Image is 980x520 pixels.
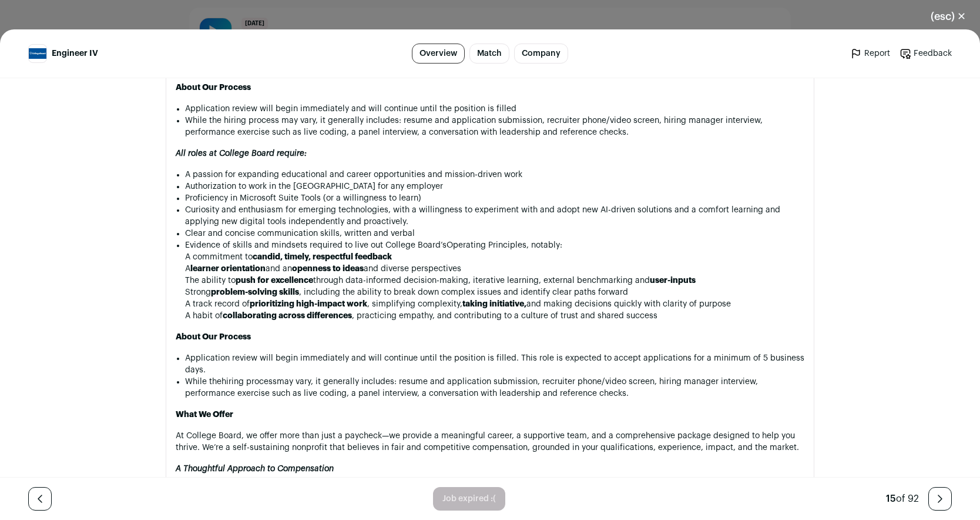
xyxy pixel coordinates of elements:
li: A habit of , practicing empathy, and contributing to a culture of trust and shared success [185,310,804,322]
a: Operating Principles [447,241,526,249]
strong: collaborating across differences [223,312,352,320]
a: Feedback [900,48,952,59]
a: Report [850,48,890,59]
p: Clear and concise communication skills, written and verbal [185,228,804,239]
img: cfb52ba93b836423ba4ae497992f271ff790f3b51a850b980c6490f462c3f813.jpg [29,48,46,59]
p: A passion for expanding educational and career opportunities and mission-driven work [185,169,804,181]
a: Company [514,44,568,64]
p: At College Board, we offer more than just a paycheck—we provide a meaningful career, a supportive... [176,430,804,454]
p: Evidence of skills and mindsets required to live out College Board’s , notably: [185,239,804,251]
li: A commitment to [185,251,804,263]
em: All roles at College Board require: [176,149,307,158]
li: A and an and diverse perspectives [185,263,804,275]
a: Match [469,44,509,64]
a: Overview [412,44,465,64]
p: Curiosity and enthusiasm for emerging technologies, with a willingness to experiment with and ado... [185,204,804,228]
strong: What We Offer [176,411,233,419]
em: A Thoughtful Approach to Compensation [176,465,334,473]
li: Application review will begin immediately and will continue until the position is filled. This ro... [185,352,804,376]
span: Engineer IV [52,48,98,59]
li: Application review will begin immediately and will continue until the position is filled [185,103,804,115]
div: of 92 [886,492,919,506]
strong: user-inputs [650,276,696,285]
li: Strong , including the ability to break down complex issues and identify clear paths forward [185,286,804,298]
strong: openness to ideas [292,265,364,273]
p: Proficiency in Microsoft Suite Tools (or a willingness to learn) [185,192,804,204]
li: A track record of , simplifying complexity, and making decisions quickly with clarity of purpose [185,298,804,310]
strong: problem-solving skills [211,288,299,296]
li: The ability to through data-informed decision-making, iterative learning, external benchmarking and [185,275,804,286]
strong: candid, timely, respectful feedback [253,253,392,261]
strong: learner orientation [190,265,266,273]
p: Authorization to work in the [GEOGRAPHIC_DATA] for any employer [185,181,804,192]
span: 15 [886,494,896,504]
strong: About Our Process [176,84,251,92]
strong: About Our Process [176,333,251,341]
strong: prioritizing high-impact work [250,300,367,308]
strong: push for excellence [236,276,313,285]
a: hiring process [221,378,277,386]
li: While the may vary, it generally includes: resume and application submission, recruiter phone/vid... [185,376,804,399]
li: While the hiring process may vary, it generally includes: resume and application submission, recr... [185,115,804,138]
button: Close modal [917,4,980,29]
strong: taking initiative, [462,300,526,308]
